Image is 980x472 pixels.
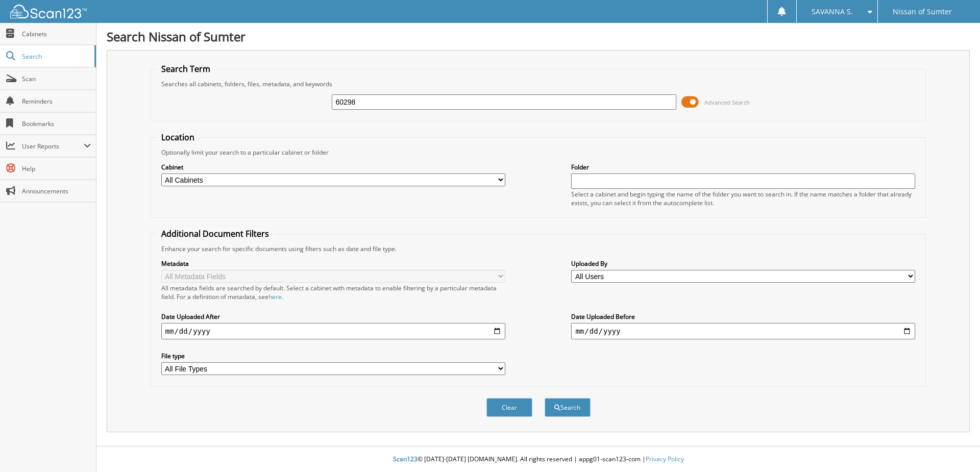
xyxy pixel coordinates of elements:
[22,164,91,173] span: Help
[22,30,91,38] span: Cabinets
[156,228,274,239] legend: Additional Document Filters
[704,98,750,106] span: Advanced Search
[161,323,505,339] input: start
[22,187,91,195] span: Announcements
[22,74,91,83] span: Scan
[929,423,980,472] iframe: Chat Widget
[571,312,915,321] label: Date Uploaded Before
[161,284,505,301] div: All metadata fields are searched by default. Select a cabinet with metadata to enable filtering b...
[646,455,684,463] a: Privacy Policy
[156,244,921,253] div: Enhance your search for specific documents using filters such as date and file type.
[22,142,84,151] span: User Reports
[571,259,915,268] label: Uploaded By
[268,292,282,301] a: here
[22,97,91,106] span: Reminders
[156,80,921,88] div: Searches all cabinets, folders, files, metadata, and keywords
[22,52,89,61] span: Search
[107,28,970,45] h1: Search Nissan of Sumter
[571,190,915,207] div: Select a cabinet and begin typing the name of the folder you want to search in. If the name match...
[812,9,853,15] span: SAVANNA S.
[571,163,915,171] label: Folder
[156,132,200,143] legend: Location
[156,148,921,157] div: Optionally limit your search to a particular cabinet or folder
[571,323,915,339] input: end
[96,447,980,472] div: © [DATE]-[DATE] [DOMAIN_NAME]. All rights reserved | appg01-scan123-com |
[22,119,91,128] span: Bookmarks
[893,9,952,15] span: Nissan of Sumter
[10,5,87,18] img: scan123-logo-white.svg
[161,259,505,268] label: Metadata
[545,398,591,417] button: Search
[161,312,505,321] label: Date Uploaded After
[393,455,418,463] span: Scan123
[156,63,215,74] legend: Search Term
[161,163,505,171] label: Cabinet
[161,352,505,360] label: File type
[486,398,532,417] button: Clear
